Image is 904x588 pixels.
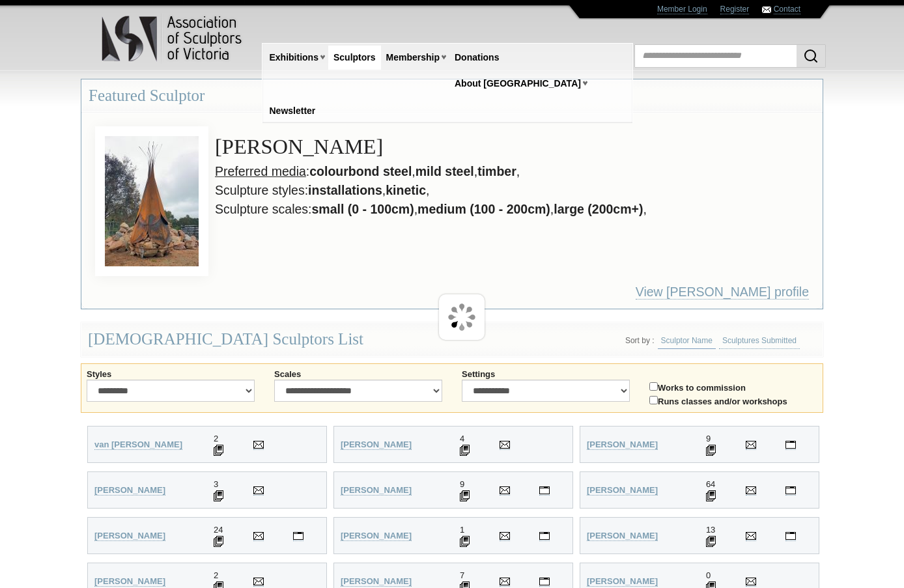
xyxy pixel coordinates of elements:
strong: mild steel [416,164,474,178]
img: 9 Sculptures displayed for Ronald Ahl [706,445,716,456]
label: Scales [274,369,442,380]
span: 13 [706,525,715,535]
span: 9 [460,479,464,489]
strong: [PERSON_NAME] [94,531,165,540]
a: [PERSON_NAME] [587,531,658,541]
img: logo.png [101,13,244,64]
span: 9 [706,434,711,443]
img: Send Email to Joseph Apollonio [746,532,756,540]
a: [PERSON_NAME] [94,485,165,496]
span: 1 [460,525,464,535]
strong: large (200cm+) [554,202,643,216]
img: Send Email to Michael Adeney [500,441,510,449]
a: About [GEOGRAPHIC_DATA] [449,72,586,96]
a: Sculptors [328,46,381,70]
a: Visit Tracy Joy Andrews's personal website [539,531,550,541]
a: Contact [774,5,800,14]
a: Newsletter [264,99,321,123]
img: 3 Sculptures displayed for Jane Alcorn [214,490,223,501]
a: Donations [449,46,504,70]
strong: medium (100 - 200cm) [417,202,550,216]
a: [PERSON_NAME] [341,485,412,496]
h3: Featured Sculptor [81,79,823,112]
img: Send Email to Wendy Badke [746,578,756,585]
img: Search [803,48,819,64]
a: [PERSON_NAME] [341,440,412,450]
a: Visit Joseph Apollonio's personal website [785,531,796,541]
img: 2 Sculptures displayed for Wilani van Wyk-Smit [214,445,223,456]
img: Visit Ronald Ahl's personal website [785,441,796,449]
strong: installations [308,183,382,197]
strong: van [PERSON_NAME] [94,440,182,449]
strong: [PERSON_NAME] [94,485,165,495]
strong: [PERSON_NAME] [341,440,412,449]
a: Sculptures Submitted [719,333,800,349]
a: Membership [381,46,445,70]
a: [PERSON_NAME] [94,531,165,541]
img: Send Email to Nicole Allen [500,486,510,494]
img: 13 Sculptures displayed for Joseph Apollonio [706,536,716,547]
a: Visit Anne Anderson's personal website [785,485,796,496]
strong: [PERSON_NAME] [587,531,658,540]
img: 4 Sculptures displayed for Michael Adeney [460,445,470,456]
img: 9 Sculptures displayed for Nicole Allen [460,490,470,501]
div: [DEMOGRAPHIC_DATA] Sculptors List [81,322,823,357]
a: Register [720,5,750,14]
span: 2 [214,570,218,580]
li: Sculpture styles: , , [115,181,815,200]
img: Send Email to Tracy Joy Andrews [500,532,510,540]
img: Send Email to Wilani van Wyk-Smit [253,441,264,449]
label: Settings [462,369,630,380]
img: Send Email to Anne Anderson [746,486,756,494]
a: [PERSON_NAME] [341,531,412,541]
strong: [PERSON_NAME] [587,576,658,586]
u: Preferred media [215,164,306,178]
a: Member Login [657,5,707,14]
img: Visit Nicole Allen's personal website [539,486,550,494]
strong: [PERSON_NAME] [341,485,412,495]
span: 24 [214,525,223,535]
img: Send Email to Jane Alcorn [253,486,264,494]
strong: [PERSON_NAME] [341,576,412,586]
li: Sort by : [625,336,655,345]
a: Visit Ronald Ahl's personal website [785,440,796,450]
a: [PERSON_NAME] [587,440,658,450]
img: Send Email to Marynes Avila [500,578,510,585]
li: Sculpture scales: , , , [115,200,815,219]
img: Visit Marynes Avila's personal website [539,578,550,585]
img: Visit Anne Anderson's personal website [785,486,796,494]
span: 7 [460,570,464,580]
a: [PERSON_NAME] [94,576,165,587]
strong: [PERSON_NAME] [587,440,658,449]
img: Visit Joseph Apollonio's personal website [785,532,796,540]
img: Visit Tracy Joy Andrews's personal website [539,532,550,540]
img: 1 Sculptures displayed for Tracy Joy Andrews [460,536,470,547]
label: Runs classes and/or workshops [649,393,817,407]
a: Visit Marynes Avila's personal website [539,576,550,587]
img: 24 Sculptures displayed for Chris Anderson [214,536,223,547]
img: Send Email to Anna Auditore [253,578,264,585]
a: Sculptor Name [658,333,716,349]
img: Send Email to Ronald Ahl [746,441,756,449]
img: Visit Chris Anderson's personal website [293,532,304,540]
h3: [PERSON_NAME] [115,132,815,162]
a: Visit Nicole Allen's personal website [539,485,550,496]
a: Exhibitions [264,46,324,70]
span: 0 [706,570,711,580]
strong: [PERSON_NAME] [94,576,165,586]
a: [PERSON_NAME] [341,576,412,587]
img: View Gavin Roberts by Grounded [95,126,208,276]
a: View [PERSON_NAME] profile [636,285,809,300]
li: : , , , [115,162,815,181]
a: Visit Chris Anderson's personal website [293,531,304,541]
img: Contact ASV [762,7,771,13]
input: Runs classes and/or workshops [649,396,658,404]
strong: small (0 - 100cm) [312,202,414,216]
strong: timber [477,164,516,178]
strong: [PERSON_NAME] [587,485,658,495]
strong: [PERSON_NAME] [341,531,412,540]
img: 64 Sculptures displayed for Anne Anderson [706,490,716,501]
span: 64 [706,479,715,489]
strong: colourbond steel [309,164,412,178]
span: 2 [214,434,218,443]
